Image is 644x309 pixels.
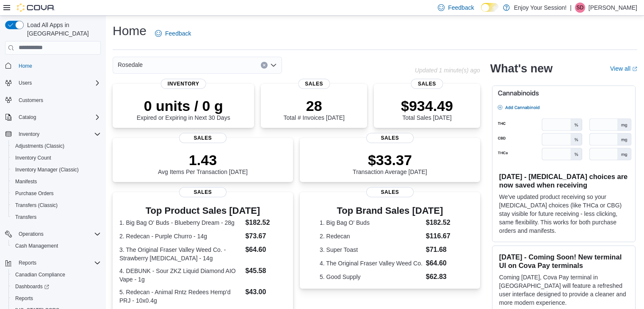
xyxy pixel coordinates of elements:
[8,152,104,164] button: Inventory Count
[481,3,499,12] input: Dark Mode
[15,190,54,197] span: Purchase Orders
[426,231,460,241] dd: $116.67
[320,273,423,281] dt: 5. Good Supply
[15,129,101,139] span: Inventory
[15,166,79,173] span: Inventory Manager (Classic)
[15,143,64,149] span: Adjustments (Classic)
[15,258,101,268] span: Reports
[261,62,268,69] button: Clear input
[8,292,104,304] button: Reports
[499,172,628,189] h3: [DATE] - [MEDICAL_DATA] choices are now saved when receiving
[401,97,453,114] p: $934.49
[118,60,143,70] span: Rosedale
[15,229,101,239] span: Operations
[12,281,101,292] span: Dashboards
[17,3,55,12] img: Cova
[610,65,637,72] a: View allExternal link
[15,283,49,290] span: Dashboards
[320,259,423,268] dt: 4. The Original Fraser Valley Weed Co.
[245,245,286,255] dd: $64.60
[15,95,47,105] a: Customers
[19,259,36,266] span: Reports
[12,281,53,292] a: Dashboards
[353,152,427,175] div: Transaction Average [DATE]
[366,133,414,143] span: Sales
[320,206,460,216] h3: Top Brand Sales [DATE]
[152,25,194,42] a: Feedback
[179,187,227,197] span: Sales
[19,231,44,237] span: Operations
[119,206,286,216] h3: Top Product Sales [DATE]
[137,97,230,121] div: Expired or Expiring in Next 30 Days
[12,270,69,280] a: Canadian Compliance
[490,62,553,75] h2: What's new
[320,218,423,227] dt: 1. Big Bag O' Buds
[353,152,427,168] p: $33.37
[19,63,32,69] span: Home
[298,79,330,89] span: Sales
[12,177,40,187] a: Manifests
[12,141,101,151] span: Adjustments (Classic)
[15,214,36,221] span: Transfers
[179,133,227,143] span: Sales
[15,95,101,105] span: Customers
[2,94,104,106] button: Customers
[245,231,286,241] dd: $73.67
[426,258,460,268] dd: $64.60
[24,21,101,38] span: Load All Apps in [GEOGRAPHIC_DATA]
[119,246,242,262] dt: 3. The Original Fraser Valley Weed Co. - Strawberry [MEDICAL_DATA] - 14g
[15,243,58,249] span: Cash Management
[12,188,57,199] a: Purchase Orders
[12,165,101,175] span: Inventory Manager (Classic)
[401,97,453,121] div: Total Sales [DATE]
[8,269,104,281] button: Canadian Compliance
[8,188,104,199] button: Purchase Orders
[415,67,480,74] p: Updated 1 minute(s) ago
[499,273,628,307] p: Coming [DATE], Cova Pay terminal in [GEOGRAPHIC_DATA] will feature a refreshed user interface des...
[12,241,61,251] a: Cash Management
[119,218,242,227] dt: 1. Big Bag O' Buds - Blueberry Dream - 28g
[15,78,35,88] button: Users
[366,187,414,197] span: Sales
[15,129,43,139] button: Inventory
[19,131,39,138] span: Inventory
[12,141,68,151] a: Adjustments (Classic)
[15,154,51,161] span: Inventory Count
[320,246,423,254] dt: 3. Super Toast
[8,211,104,223] button: Transfers
[119,267,242,284] dt: 4. DEBUNK - Sour ZKZ Liquid Diamond AIO Vape - 1g
[15,271,65,278] span: Canadian Compliance
[12,212,101,222] span: Transfers
[575,3,585,13] div: Scott Duncan
[12,165,82,175] a: Inventory Manager (Classic)
[12,200,101,210] span: Transfers (Classic)
[499,253,628,270] h3: [DATE] - Coming Soon! New terminal UI on Cova Pay terminals
[12,212,40,222] a: Transfers
[283,97,344,121] div: Total # Invoices [DATE]
[15,295,33,302] span: Reports
[426,272,460,282] dd: $62.83
[165,29,191,38] span: Feedback
[411,79,443,89] span: Sales
[15,112,101,122] span: Catalog
[161,79,206,89] span: Inventory
[19,114,36,121] span: Catalog
[15,202,58,209] span: Transfers (Classic)
[8,176,104,188] button: Manifests
[15,112,39,122] button: Catalog
[577,3,584,13] span: SD
[632,66,637,72] svg: External link
[158,152,248,175] div: Avg Items Per Transaction [DATE]
[499,193,628,235] p: We've updated product receiving so your [MEDICAL_DATA] choices (like THCa or CBG) stay visible fo...
[12,153,101,163] span: Inventory Count
[12,241,101,251] span: Cash Management
[137,97,230,114] p: 0 units / 0 g
[8,140,104,152] button: Adjustments (Classic)
[245,218,286,228] dd: $182.52
[15,229,47,239] button: Operations
[426,245,460,255] dd: $71.68
[589,3,637,13] p: [PERSON_NAME]
[19,80,32,86] span: Users
[514,3,567,13] p: Enjoy Your Session!
[12,200,61,210] a: Transfers (Classic)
